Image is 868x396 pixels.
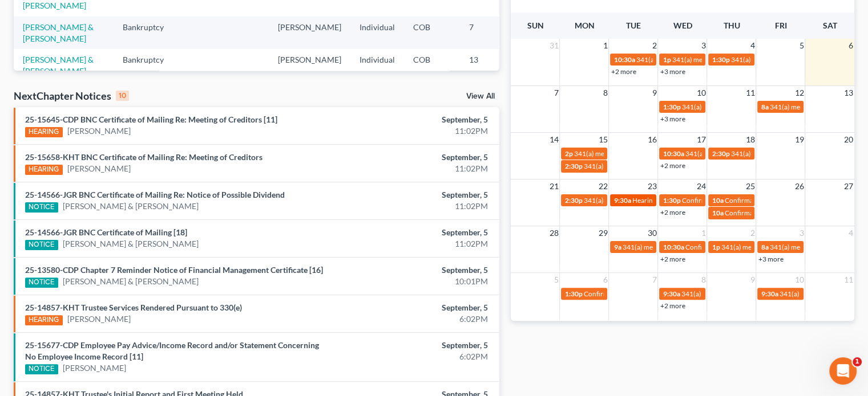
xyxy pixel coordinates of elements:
[723,21,740,30] span: Thu
[574,149,744,158] span: 341(a) meeting for [PERSON_NAME] & [PERSON_NAME]
[67,125,131,137] a: [PERSON_NAME]
[63,238,199,250] a: [PERSON_NAME] & [PERSON_NAME]
[744,86,756,100] span: 11
[622,243,732,251] span: 341(a) meeting for [PERSON_NAME]
[749,226,756,240] span: 2
[793,179,805,193] span: 26
[269,49,350,81] td: [PERSON_NAME]
[660,208,685,217] a: +2 more
[660,115,685,123] a: +3 more
[25,265,323,275] a: 25-13580-CDP Chapter 7 Reminder Notice of Financial Management Certificate [16]
[23,55,94,76] a: [PERSON_NAME] & [PERSON_NAME]
[341,125,488,137] div: 11:02PM
[681,289,791,298] span: 341(a) meeting for [PERSON_NAME]
[712,196,723,205] span: 10a
[25,240,58,250] div: NOTICE
[798,226,805,240] span: 3
[695,86,706,100] span: 10
[350,17,404,49] td: Individual
[116,91,129,101] div: 10
[749,39,756,52] span: 4
[552,273,559,287] span: 5
[611,67,636,76] a: +2 more
[548,39,559,52] span: 31
[632,196,721,205] span: Hearing for [PERSON_NAME]
[63,276,199,287] a: [PERSON_NAME] & [PERSON_NAME]
[793,133,805,146] span: 19
[793,86,805,100] span: 12
[350,49,404,81] td: Individual
[114,17,185,49] td: Bankruptcy
[843,273,854,287] span: 11
[700,39,706,52] span: 3
[67,163,131,174] a: [PERSON_NAME]
[744,133,756,146] span: 18
[660,255,685,263] a: +2 more
[25,152,263,162] a: 25-15658-KHT BNC Certificate of Mailing Re: Meeting of Creditors
[613,196,631,205] span: 9:30a
[67,313,131,325] a: [PERSON_NAME]
[601,39,608,52] span: 1
[673,21,692,30] span: Wed
[341,276,488,287] div: 10:01PM
[597,179,608,193] span: 22
[404,17,460,49] td: COB
[730,149,841,158] span: 341(a) meeting for [PERSON_NAME]
[660,67,685,76] a: +3 more
[63,201,199,212] a: [PERSON_NAME] & [PERSON_NAME]
[25,277,58,288] div: NOTICE
[25,115,277,124] a: 25-15645-CDP BNC Certificate of Mailing Re: Meeting of Creditors [11]
[829,357,857,385] iframe: Intercom live chat
[341,340,488,351] div: September, 5
[646,226,657,240] span: 30
[564,149,572,158] span: 2p
[646,133,657,146] span: 16
[761,243,768,251] span: 8a
[663,149,684,158] span: 10:30a
[712,55,729,64] span: 1:30p
[25,202,58,213] div: NOTICE
[646,179,657,193] span: 23
[63,362,126,374] a: [PERSON_NAME]
[25,303,242,312] a: 25-14857-KHT Trustee Services Rendered Pursuant to 330(e)
[597,226,608,240] span: 29
[695,133,706,146] span: 17
[843,133,854,146] span: 20
[552,86,559,100] span: 7
[583,289,713,298] span: Confirmation hearing for [PERSON_NAME]
[761,103,768,111] span: 8a
[793,273,805,287] span: 10
[695,179,706,193] span: 24
[822,21,837,30] span: Sat
[601,86,608,100] span: 8
[636,55,806,64] span: 341(a) meeting for [PERSON_NAME] & [PERSON_NAME]
[847,39,854,52] span: 6
[564,289,582,298] span: 1:30p
[341,201,488,212] div: 11:02PM
[744,179,756,193] span: 25
[466,92,495,100] a: View All
[574,21,594,30] span: Mon
[583,162,748,170] span: 341(a) meeting for [MEDICAL_DATA][PERSON_NAME]
[341,238,488,250] div: 11:02PM
[626,21,641,30] span: Tue
[730,55,841,64] span: 341(a) meeting for [PERSON_NAME]
[25,315,63,325] div: HEARING
[527,21,543,30] span: Sun
[651,86,657,100] span: 9
[681,103,792,111] span: 341(a) meeting for [PERSON_NAME]
[25,165,63,175] div: HEARING
[613,55,635,64] span: 10:30a
[663,289,680,298] span: 9:30a
[613,243,621,251] span: 9a
[341,152,488,163] div: September, 5
[853,357,862,366] span: 1
[700,226,706,240] span: 1
[460,49,517,81] td: 13
[843,179,854,193] span: 27
[460,17,517,49] td: 7
[341,351,488,362] div: 6:02PM
[749,273,756,287] span: 9
[25,227,187,237] a: 25-14566-JGR BNC Certificate of Mailing [18]
[761,289,778,298] span: 9:30a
